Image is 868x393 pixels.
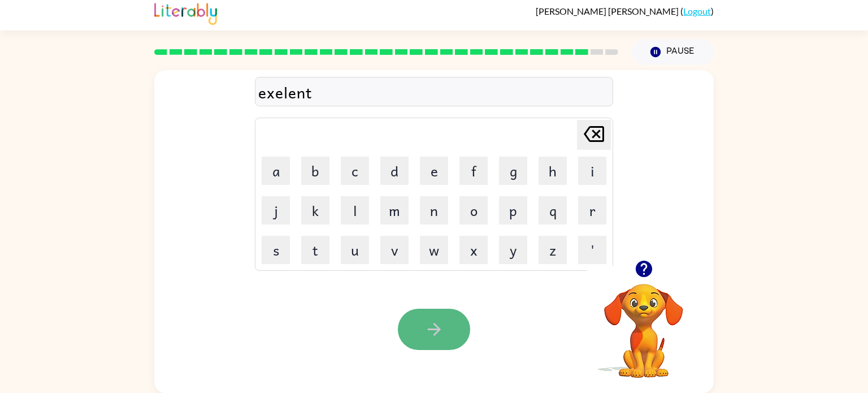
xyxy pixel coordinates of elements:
button: m [380,196,409,224]
button: d [380,157,409,185]
button: i [578,157,606,185]
video: Your browser must support playing .mp4 files to use Literably. Please try using another browser. [587,266,700,379]
button: q [539,196,567,224]
button: e [420,157,448,185]
button: k [301,196,329,224]
button: f [459,157,488,185]
button: c [341,157,369,185]
button: s [262,236,290,264]
button: b [301,157,329,185]
button: l [341,196,369,224]
div: ( ) [536,6,714,16]
button: x [459,236,488,264]
button: w [420,236,448,264]
span: [PERSON_NAME] [PERSON_NAME] [536,6,680,16]
button: u [341,236,369,264]
button: Pause [632,39,714,65]
button: n [420,196,448,224]
button: ' [578,236,606,264]
a: Logout [683,6,711,16]
button: a [262,157,290,185]
button: p [499,196,527,224]
button: h [539,157,567,185]
button: v [380,236,409,264]
button: r [578,196,606,224]
button: y [499,236,527,264]
button: j [262,196,290,224]
button: o [459,196,488,224]
button: g [499,157,527,185]
button: t [301,236,329,264]
button: z [539,236,567,264]
div: exelent [258,80,610,104]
